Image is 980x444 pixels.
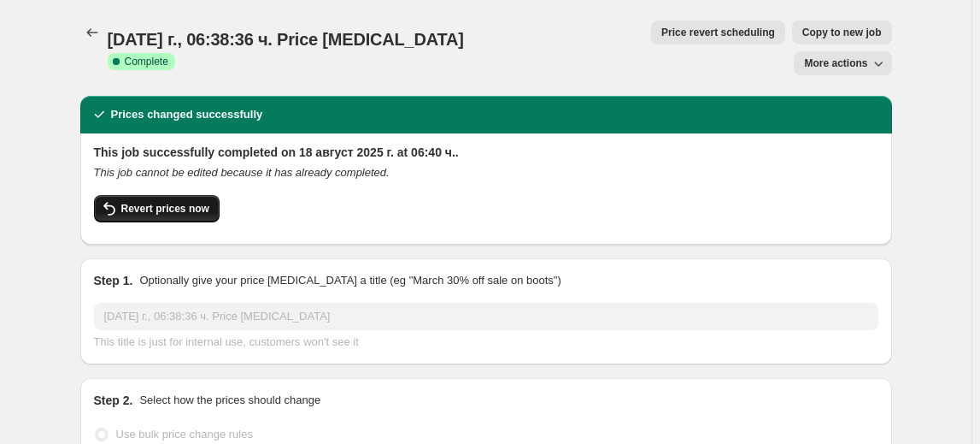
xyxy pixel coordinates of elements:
[661,26,775,39] span: Price revert scheduling
[94,195,220,222] button: Revert prices now
[94,392,133,409] h2: Step 2.
[94,272,133,289] h2: Step 1.
[80,21,104,44] button: Price change jobs
[108,30,464,49] span: [DATE] г., 06:38:36 ч. Price [MEDICAL_DATA]
[125,55,168,68] span: Complete
[94,303,878,330] input: 30% off holiday sale
[792,21,892,44] button: Copy to new job
[139,272,560,289] p: Optionally give your price [MEDICAL_DATA] a title (eg "March 30% off sale on boots")
[94,335,359,348] span: This title is just for internal use, customers won't see it
[139,392,320,409] p: Select how the prices should change
[94,144,878,161] h2: This job successfully completed on 18 август 2025 г. at 06:40 ч..
[121,202,209,216] span: Revert prices now
[116,428,253,441] span: Use bulk price change rules
[794,51,891,75] button: More actions
[651,21,785,44] button: Price revert scheduling
[94,166,390,179] i: This job cannot be edited because it has already completed.
[111,106,263,123] h2: Prices changed successfully
[802,26,882,39] span: Copy to new job
[804,56,867,70] span: More actions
